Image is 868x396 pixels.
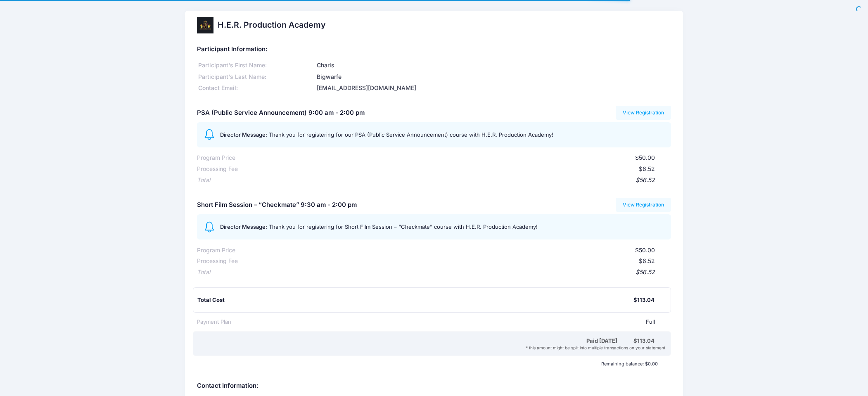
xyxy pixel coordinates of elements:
span: Thank you for registering for our PSA (Public Service Announcement) course with H.E.R. Production... [269,131,553,138]
div: * this amount might be split into multiple transactions on your statement [194,345,669,350]
div: Paid [DATE] [199,337,633,345]
div: Total [197,176,210,185]
div: $56.52 [210,268,655,277]
span: Director Message: [220,223,267,230]
div: Program Price [197,154,235,162]
span: Director Message: [220,131,267,138]
h5: Participant Information: [197,46,671,53]
span: Thank you for registering for Short Film Session – “Checkmate” course with H.E.R. Production Acad... [269,223,538,230]
div: $6.52 [238,257,655,266]
div: [EMAIL_ADDRESS][DOMAIN_NAME] [315,84,671,92]
h5: PSA (Public Service Announcement) 9:00 am - 2:00 pm [197,109,365,117]
div: Processing Fee [197,165,238,173]
a: View Registration [616,198,671,212]
h2: H.E.R. Production Academy [218,20,325,30]
div: $56.52 [210,176,655,185]
div: Total [197,268,210,277]
span: $50.00 [635,247,655,254]
div: Processing Fee [197,257,238,266]
div: Contact Email: [197,84,315,92]
a: View Registration [616,106,671,120]
div: Charis [315,61,671,70]
div: Payment Plan [197,318,231,326]
div: Bigwarfe [315,73,671,81]
div: Participant's First Name: [197,61,315,70]
div: $113.04 [633,337,655,345]
h5: Contact Information: [197,382,671,390]
div: Total Cost [197,296,633,304]
div: Remaining balance: $0.00 [193,361,662,366]
h5: Short Film Session – “Checkmate” 9:30 am - 2:00 pm [197,202,357,209]
span: $50.00 [635,154,655,161]
div: Participant's Last Name: [197,73,315,81]
div: Full [231,318,655,326]
div: Program Price [197,246,235,255]
div: $6.52 [238,165,655,173]
div: $113.04 [633,296,655,304]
